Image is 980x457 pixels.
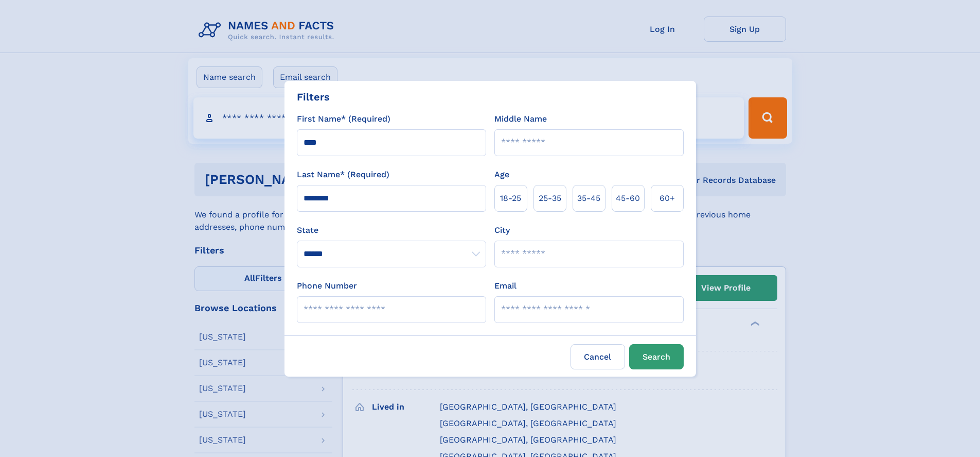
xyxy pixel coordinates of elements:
[297,280,357,292] label: Phone Number
[494,168,509,181] label: Age
[660,192,675,205] span: 60+
[297,224,486,236] label: State
[539,192,561,205] span: 25‑35
[577,192,600,205] span: 35‑45
[297,168,389,181] label: Last Name* (Required)
[494,113,547,125] label: Middle Name
[297,113,390,125] label: First Name* (Required)
[494,280,516,292] label: Email
[629,344,684,369] button: Search
[500,192,521,205] span: 18‑25
[297,89,330,105] div: Filters
[571,344,625,369] label: Cancel
[494,224,510,236] label: City
[616,192,640,205] span: 45‑60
